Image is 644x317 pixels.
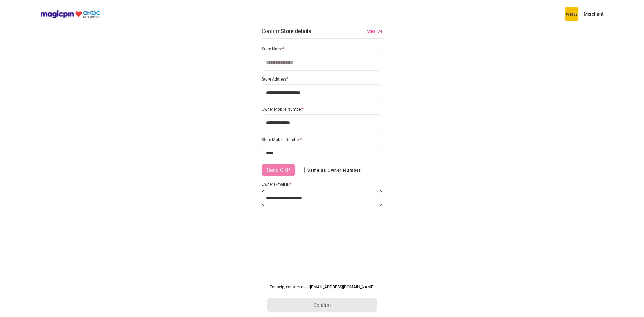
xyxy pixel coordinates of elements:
[281,27,311,35] div: Store details
[310,284,374,289] a: [EMAIL_ADDRESS][DOMAIN_NAME]
[262,76,382,82] div: Store Address
[267,298,377,312] button: Confirm
[267,284,377,289] div: For help, contact us at
[262,137,382,142] div: Store Mobile Number
[584,11,604,17] p: Merchant
[565,7,578,21] img: circus.b677b59b.png
[367,28,382,34] div: Step 1/4
[262,27,311,35] div: Confirm
[40,10,100,19] img: ondc-logo-new-small.8a59708e.svg
[262,164,295,176] button: Send OTP
[262,106,382,112] div: Owner Mobile Number
[298,167,305,173] input: Same as Owner Number
[262,181,382,187] div: Owner E-mail ID
[262,46,382,51] div: Store Name
[298,167,361,173] label: Same as Owner Number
